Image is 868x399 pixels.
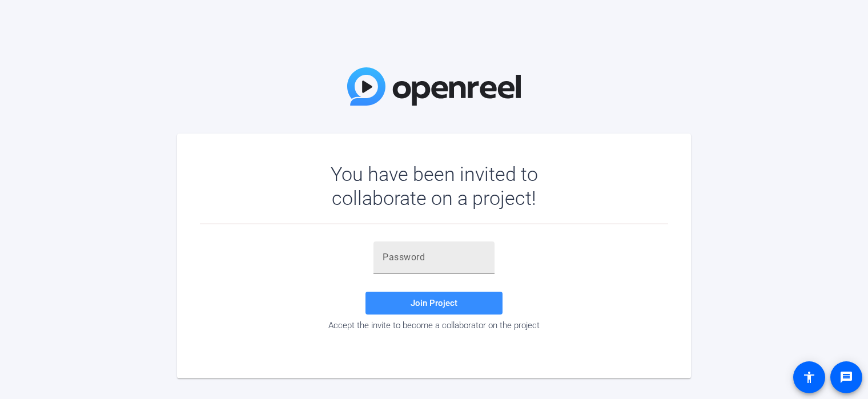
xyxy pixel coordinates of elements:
mat-icon: accessibility [802,370,816,384]
div: You have been invited to collaborate on a project! [298,162,571,210]
span: Join Project [411,298,457,308]
img: OpenReel Logo [347,67,521,106]
div: Accept the invite to become a collaborator on the project [200,320,668,331]
input: Password [383,251,485,264]
button: Join Project [365,292,503,315]
mat-icon: message [839,370,853,384]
